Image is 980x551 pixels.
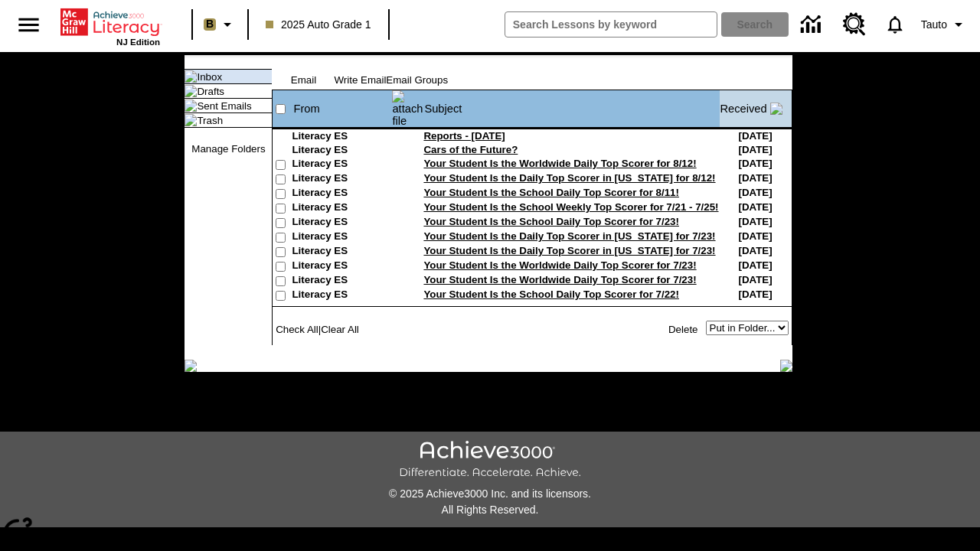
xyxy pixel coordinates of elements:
a: Your Student Is the Worldwide Daily Top Scorer for 7/23! [423,259,696,271]
a: Your Student Is the School Daily Top Scorer for 8/11! [423,187,679,198]
a: Email Groups [386,74,448,86]
img: table_footer_left.gif [185,360,197,372]
td: Literacy ES [292,187,391,201]
a: Sent Emails [197,100,251,112]
a: Check All [276,324,318,335]
td: Literacy ES [292,144,391,158]
a: Trash [197,115,223,126]
span: NJ Edition [116,37,160,47]
a: Your Student Is the Worldwide Daily Top Scorer for 8/12! [423,158,696,169]
a: Your Student Is the Daily Top Scorer in [US_STATE] for 7/23! [423,230,715,242]
td: Literacy ES [292,172,391,187]
td: Literacy ES [292,274,391,289]
nobr: [DATE] [738,259,772,271]
a: Notifications [875,5,915,44]
nobr: [DATE] [738,201,772,213]
nobr: [DATE] [738,274,772,285]
img: folder_icon_pick.gif [185,70,197,83]
td: Literacy ES [292,245,391,259]
button: Open side menu [6,2,51,47]
a: Delete [668,324,698,335]
a: Your Student Is the Daily Top Scorer in [US_STATE] for 8/12! [423,172,715,184]
img: folder_icon.gif [185,114,197,126]
a: Manage Folders [191,143,265,155]
a: Resource Center, Will open in new tab [834,4,875,45]
td: | [273,321,421,337]
td: Literacy ES [292,230,391,245]
nobr: [DATE] [738,130,772,142]
a: Drafts [197,86,224,97]
a: Your Student Is the Daily Top Scorer in [US_STATE] for 7/23! [423,245,715,256]
a: Inbox [197,71,222,83]
td: Literacy ES [292,158,391,172]
td: Literacy ES [292,216,391,230]
input: search field [505,12,717,37]
nobr: [DATE] [738,144,772,155]
img: folder_icon.gif [185,99,197,112]
td: Literacy ES [292,130,391,144]
span: Tauto [921,17,947,33]
a: Data Center [792,4,834,46]
a: Write Email [334,74,386,86]
nobr: [DATE] [738,172,772,184]
nobr: [DATE] [738,216,772,227]
img: attach file [392,90,423,127]
a: Your Student Is the School Daily Top Scorer for 7/22! [423,289,679,300]
a: Cars of the Future? [423,144,518,155]
button: Boost Class color is light brown. Change class color [198,11,243,38]
img: folder_icon.gif [185,85,197,97]
img: table_footer_right.gif [780,360,792,372]
a: Clear All [321,324,359,335]
nobr: [DATE] [738,289,772,300]
a: Email [291,74,316,86]
a: Your Student Is the School Daily Top Scorer for 7/23! [423,216,679,227]
a: From [293,103,319,115]
td: Literacy ES [292,259,391,274]
td: Literacy ES [292,201,391,216]
a: Subject [424,103,462,115]
img: arrow_down.gif [770,103,782,115]
a: Reports - [DATE] [423,130,505,142]
nobr: [DATE] [738,230,772,242]
img: black_spacer.gif [272,345,792,346]
span: 2025 Auto Grade 1 [266,17,371,33]
a: Received [720,103,767,115]
span: B [206,15,214,34]
img: Achieve3000 Differentiate Accelerate Achieve [399,441,581,480]
nobr: [DATE] [738,245,772,256]
a: Your Student Is the School Weekly Top Scorer for 7/21 - 7/25! [423,201,718,213]
nobr: [DATE] [738,187,772,198]
td: Literacy ES [292,289,391,303]
nobr: [DATE] [738,158,772,169]
button: Profile/Settings [915,11,974,38]
a: Your Student Is the Worldwide Daily Top Scorer for 7/23! [423,274,696,285]
div: Home [60,5,160,47]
